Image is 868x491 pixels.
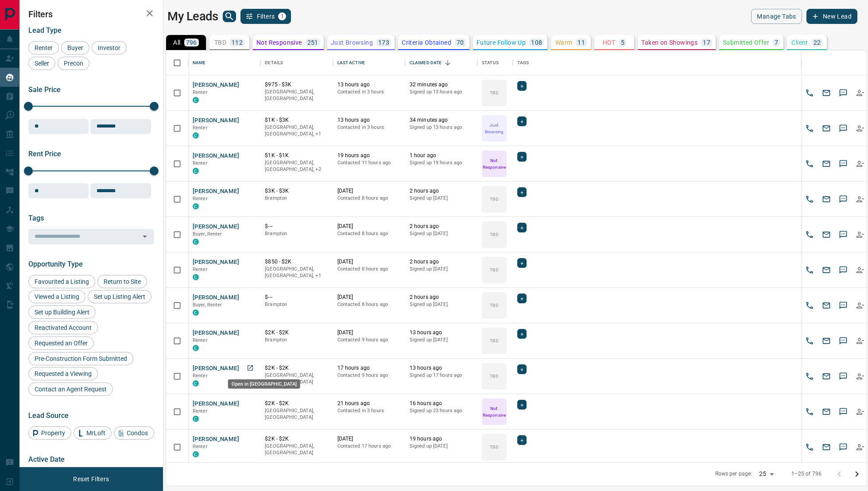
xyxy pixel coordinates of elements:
p: 11 [577,39,585,46]
button: Reallocate [853,157,867,170]
button: Email [820,263,833,277]
button: Reallocate [853,299,867,312]
span: + [520,152,523,161]
button: Email [820,334,833,348]
p: Contacted 9 hours ago [337,336,401,344]
span: Renter [31,44,56,51]
button: Reallocate [853,122,867,135]
div: Tags [517,50,529,75]
div: Contact an Agent Request [28,383,113,396]
p: 70 [457,39,464,46]
p: Future Follow Up [477,39,526,46]
div: + [517,223,527,232]
button: Sort [442,57,454,69]
div: condos.ca [193,97,199,103]
div: + [517,329,527,339]
div: condos.ca [193,309,199,316]
svg: Email [822,407,831,416]
svg: Sms [839,230,848,239]
p: Just Browsing [331,39,373,46]
p: Signed up [DATE] [410,301,473,308]
span: Return to Site [101,278,144,285]
p: $850 - $2K [265,258,328,266]
span: Tags [28,214,44,222]
span: Renter [193,160,208,166]
svg: Reallocate [856,301,864,310]
button: [PERSON_NAME] [193,81,239,89]
p: 17 hours ago [337,364,401,372]
button: SMS [837,405,850,418]
div: condos.ca [193,345,199,351]
button: SMS [837,299,850,312]
div: + [517,187,527,197]
div: + [517,435,527,445]
span: + [520,223,523,232]
p: 34 minutes ago [410,116,473,124]
a: Open in New Tab [244,362,256,374]
button: SMS [837,228,850,241]
p: 13 hours ago [337,116,401,124]
p: $1K - $1K [265,152,328,159]
div: Condos [114,426,154,440]
div: + [517,81,527,91]
p: Warm [555,39,573,46]
div: Requested a Viewing [28,367,98,380]
span: Set up Listing Alert [91,293,148,300]
button: Call [803,299,816,312]
button: [PERSON_NAME] [193,258,239,267]
button: Email [820,193,833,206]
svg: Sms [839,195,848,204]
p: [DATE] [337,258,401,266]
span: Renter [193,196,208,201]
div: Favourited a Listing [28,275,95,288]
div: Name [193,50,206,75]
p: Criteria Obtained [402,39,451,46]
p: 22 [814,39,821,46]
svg: Email [822,266,831,274]
button: Reallocate [853,334,867,348]
p: TBD [490,231,498,238]
span: Set up Building Alert [31,309,93,316]
button: Email [820,441,833,454]
button: SMS [837,122,850,135]
div: Last Active [337,50,365,75]
p: Contacted in 3 hours [337,89,401,96]
p: 19 hours ago [337,152,401,159]
div: condos.ca [193,380,199,387]
p: Taken on Showings [641,39,697,46]
p: Signed up [DATE] [410,195,473,202]
svg: Sms [839,372,848,381]
button: [PERSON_NAME] [193,294,239,302]
span: Seller [31,60,52,67]
svg: Call [805,195,814,204]
p: [GEOGRAPHIC_DATA], [GEOGRAPHIC_DATA] [265,89,328,102]
p: TBD [214,39,226,46]
div: Details [265,50,283,75]
p: Contacted 9 hours ago [337,372,401,379]
svg: Email [822,336,831,345]
button: Go to next page [848,465,866,483]
button: SMS [837,263,850,277]
p: Brampton [265,195,328,202]
p: TBD [490,337,498,344]
p: Not Responsive [256,39,302,46]
svg: Call [805,230,814,239]
div: condos.ca [193,132,199,139]
svg: Sms [839,159,848,168]
span: Renter [193,408,208,414]
span: + [520,436,523,445]
div: 25 [756,468,777,480]
p: [DATE] [337,329,401,336]
button: Call [803,263,816,277]
button: [PERSON_NAME] [193,116,239,125]
button: search button [223,11,236,22]
span: Reactivated Account [31,324,95,331]
svg: Reallocate [856,230,864,239]
span: Renter [193,267,208,272]
p: 108 [531,39,542,46]
p: 1 hour ago [410,152,473,159]
p: Signed up [DATE] [410,266,473,273]
svg: Email [822,89,831,97]
p: HOT [603,39,616,46]
svg: Sms [839,301,848,310]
